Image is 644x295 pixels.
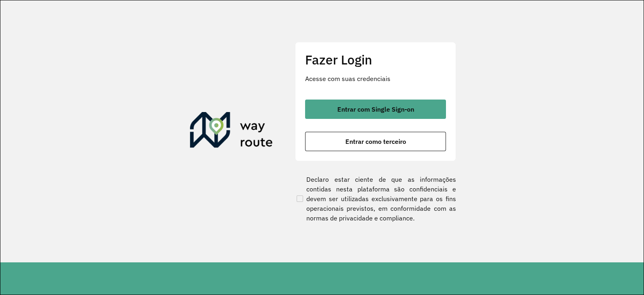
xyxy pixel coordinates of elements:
[337,106,414,112] span: Entrar com Single Sign-on
[345,138,406,145] span: Entrar como terceiro
[305,52,446,67] h2: Fazer Login
[190,112,273,151] img: Roteirizador AmbevTech
[295,175,456,223] label: Declaro estar ciente de que as informações contidas nesta plataforma são confidenciais e devem se...
[305,74,446,83] p: Acesse com suas credenciais
[305,132,446,151] button: button
[305,100,446,119] button: button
